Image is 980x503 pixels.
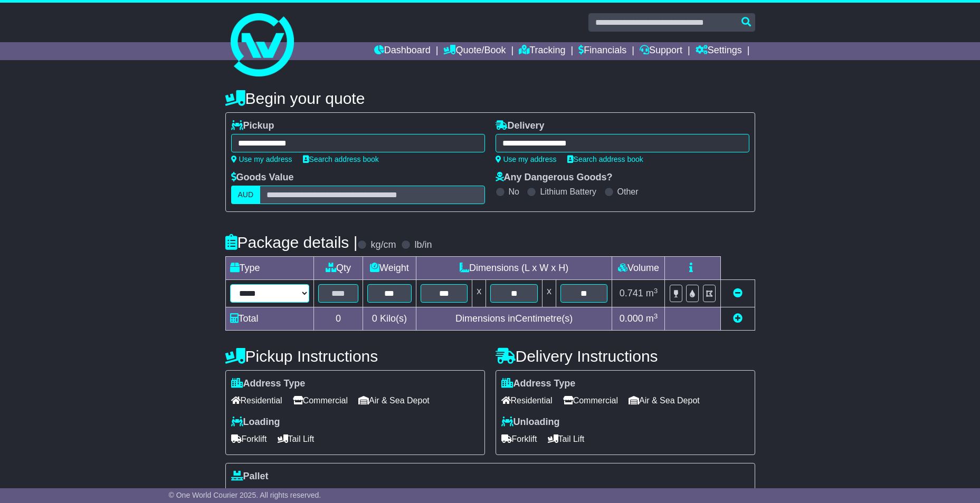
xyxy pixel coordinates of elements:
span: Commercial [563,392,618,409]
a: Quote/Book [443,42,506,60]
td: x [542,280,556,307]
td: Total [225,307,314,331]
span: m [646,288,658,298]
td: Dimensions (L x W x H) [416,257,612,280]
a: Dashboard [374,42,431,60]
a: Use my address [496,155,557,163]
td: x [472,280,486,307]
span: Tail Lift [548,431,585,447]
label: Any Dangerous Goods? [496,172,613,183]
label: Other [617,187,639,197]
label: Unloading [501,417,560,428]
span: © One World Courier 2025. All rights reserved. [169,491,321,499]
a: Support [640,42,682,60]
label: Lithium Battery [540,187,596,197]
span: Commercial [293,392,348,409]
span: Air & Sea Depot [358,392,430,409]
td: Volume [612,257,665,280]
label: Pickup [231,120,274,132]
td: 0 [314,307,363,331]
label: Loading [231,417,280,428]
span: Non Stackable [287,485,350,501]
label: Address Type [231,378,306,390]
label: Goods Value [231,172,294,183]
span: Tail Lift [278,431,315,447]
span: Stackable [231,485,277,501]
span: 0.000 [620,313,643,324]
label: lb/in [414,239,432,251]
span: Residential [501,392,553,409]
label: Delivery [496,120,545,132]
span: Forklift [231,431,267,447]
td: Dimensions in Centimetre(s) [416,307,612,331]
h4: Begin your quote [225,90,755,107]
td: Weight [363,257,416,280]
h4: Package details | [225,234,358,251]
label: Address Type [501,378,576,390]
span: m [646,313,658,324]
span: Air & Sea Depot [629,392,700,409]
td: Kilo(s) [363,307,416,331]
label: kg/cm [370,239,396,251]
a: Search address book [303,155,379,163]
label: No [509,187,519,197]
a: Search address book [567,155,643,163]
a: Use my address [231,155,292,163]
a: Add new item [733,313,743,324]
a: Settings [696,42,742,60]
span: 0.741 [620,288,643,298]
span: Forklift [501,431,537,447]
a: Tracking [519,42,565,60]
a: Financials [578,42,626,60]
sup: 3 [654,287,658,295]
sup: 3 [654,312,658,320]
label: Pallet [231,471,269,482]
td: Type [225,257,314,280]
a: Remove this item [733,288,743,298]
td: Qty [314,257,363,280]
label: AUD [231,186,261,204]
span: Residential [231,392,282,409]
h4: Pickup Instructions [225,347,485,365]
span: 0 [372,313,377,324]
h4: Delivery Instructions [496,347,755,365]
